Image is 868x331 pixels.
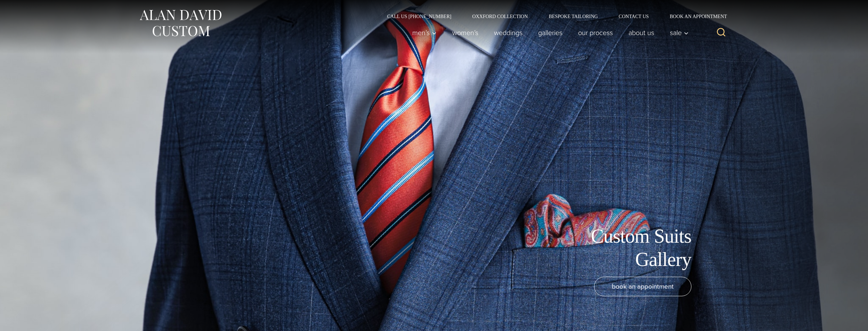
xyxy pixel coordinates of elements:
a: Book an Appointment [659,14,729,19]
span: book an appointment [612,281,674,291]
a: book an appointment [594,277,691,296]
span: Men’s [412,29,437,36]
nav: Secondary Navigation [377,14,730,19]
h1: Custom Suits Gallery [535,225,691,271]
a: Bespoke Tailoring [538,14,608,19]
nav: Primary Navigation [404,26,692,40]
span: Sale [670,29,689,36]
a: Our Process [570,26,620,40]
a: Galleries [530,26,570,40]
a: Women’s [444,26,486,40]
a: Call Us [PHONE_NUMBER] [377,14,462,19]
button: View Search Form [713,24,730,41]
a: Contact Us [608,14,659,19]
a: Oxxford Collection [462,14,538,19]
a: About Us [620,26,662,40]
a: weddings [486,26,530,40]
img: Alan David Custom [139,8,222,39]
